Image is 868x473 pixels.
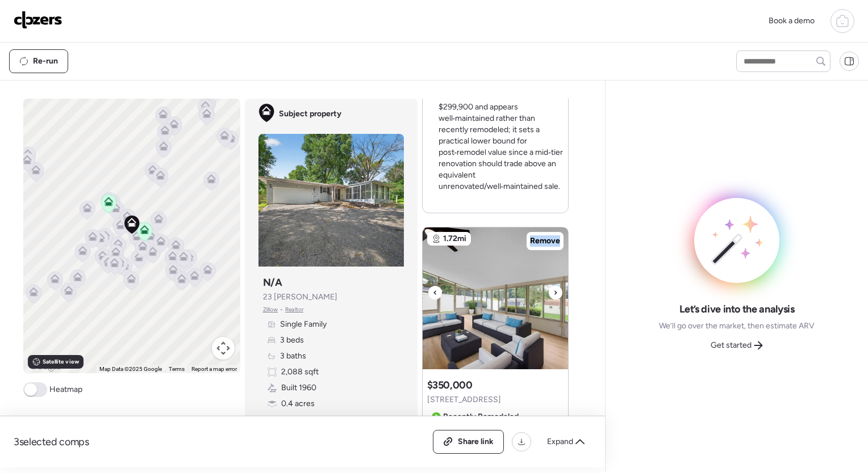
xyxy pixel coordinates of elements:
span: We’ll go over the market, then estimate ARV [659,320,815,332]
span: 3 selected comps [14,435,89,449]
span: Recently Remodeled [443,411,519,423]
span: 3 beds [280,335,304,346]
span: Get started [711,340,752,351]
button: Map camera controls [212,337,235,360]
span: 1.72mi [443,233,466,244]
span: Satellite view [43,357,79,366]
span: Re-run [33,56,58,67]
span: Remove [530,235,560,247]
h3: N/A [263,276,282,289]
span: Realtor [285,305,303,314]
span: • [280,305,283,314]
span: Subject property [279,108,341,120]
span: Zillow [263,305,278,314]
span: 23 [PERSON_NAME] [263,292,337,303]
span: 3 baths [280,350,306,362]
span: Garage [281,414,307,425]
a: Report a map error [191,366,237,372]
a: Terms (opens in new tab) [169,366,185,372]
span: Map Data ©2025 Google [99,366,162,372]
span: 0.4 acres [281,398,315,409]
span: Share link [458,436,494,447]
img: Google [26,358,64,373]
span: Single Family [280,319,327,330]
span: Book a demo [769,16,815,26]
img: Logo [14,11,62,29]
a: Open this area in Google Maps (opens a new window) [26,358,64,373]
span: Built 1960 [281,382,316,394]
p: Very nearby sale in the same subdivision that closed at $299,900 and appears well‑maintained rath... [439,79,564,192]
span: [STREET_ADDRESS] [427,394,501,406]
span: Let’s dive into the analysis [679,302,795,316]
h3: $350,000 [427,378,473,392]
span: Expand [547,436,573,447]
span: Heatmap [49,384,82,395]
span: 2,088 sqft [281,366,319,378]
